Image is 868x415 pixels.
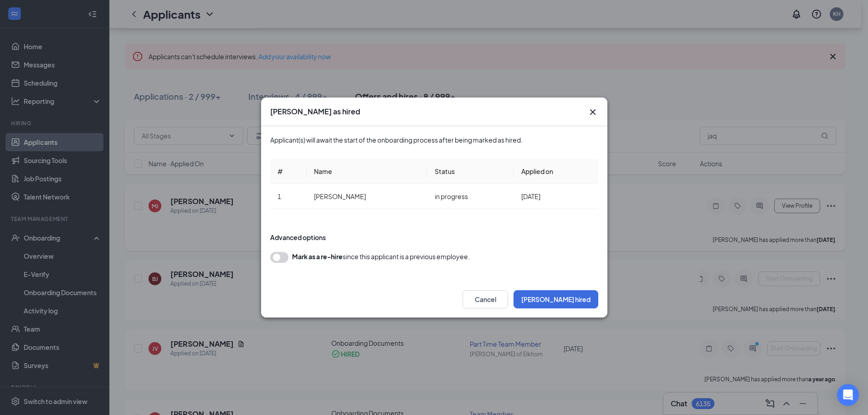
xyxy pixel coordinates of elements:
[514,290,598,308] button: [PERSON_NAME] hired
[270,135,598,144] div: Applicant(s) will await the start of the onboarding process after being marked as hired.
[514,184,598,209] td: [DATE]
[514,159,598,184] th: Applied on
[587,107,598,118] svg: Cross
[270,107,360,117] h3: [PERSON_NAME] as hired
[427,159,514,184] th: Status
[270,233,598,242] div: Advanced options
[292,252,470,261] div: since this applicant is a previous employee.
[837,384,859,406] div: Open Intercom Messenger
[462,290,508,308] button: Cancel
[306,159,427,184] th: Name
[306,184,427,209] td: [PERSON_NAME]
[292,252,343,261] b: Mark as a re-hire
[270,159,307,184] th: #
[427,184,514,209] td: in progress
[587,107,598,118] button: Close
[277,192,281,200] span: 1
